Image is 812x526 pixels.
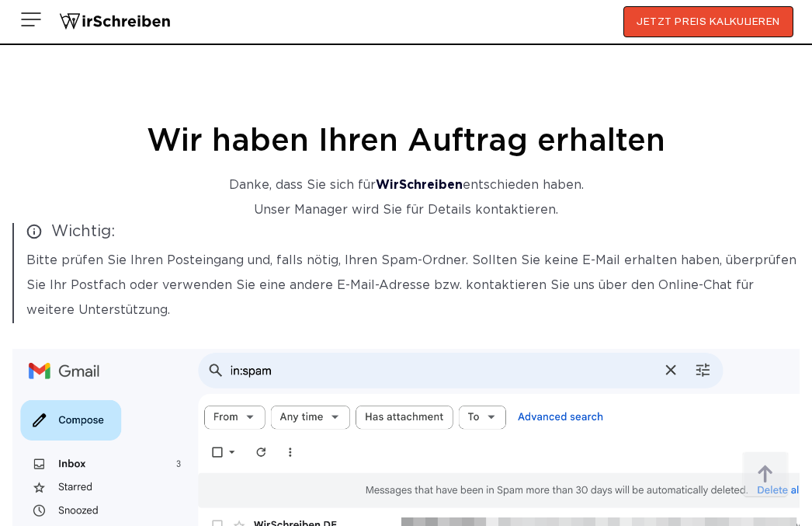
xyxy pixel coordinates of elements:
img: Menu open [19,7,43,32]
button: JETZT PREIS KALKULIEREN [623,6,793,37]
span: Wichtig: [26,223,800,241]
p: Danke, dass Sie sich für entschieden haben. [12,173,800,198]
strong: WirSchreiben [376,179,463,191]
h1: Wir haben Ihren Auftrag erhalten [12,127,800,158]
img: logo wirschreiben [59,6,171,37]
img: button top [742,451,789,498]
p: Unser Manager wird Sie für Details kontaktieren. [12,198,800,223]
p: Bitte prüfen Sie Ihren Posteingang und, falls nötig, Ihren Spam-Ordner. Sollten Sie keine E-Mail ... [26,249,800,323]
